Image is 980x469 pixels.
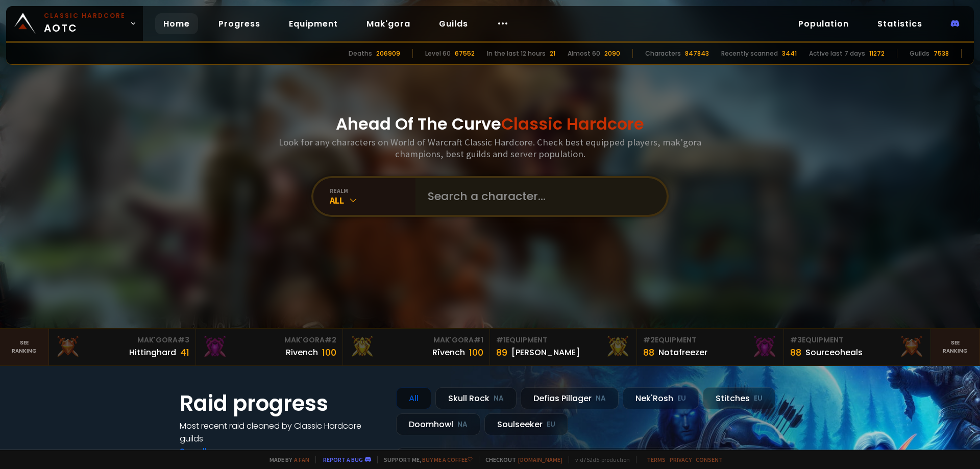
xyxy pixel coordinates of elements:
div: 3441 [782,49,797,58]
a: Mak'gora [358,13,419,34]
span: Support me, [377,456,473,463]
div: 206909 [376,49,400,58]
div: Nek'Rosh [623,387,699,409]
a: a fan [294,456,309,463]
div: Rîvench [432,346,465,359]
div: All [330,194,415,206]
div: 11272 [869,49,885,58]
div: Defias Pillager [521,387,619,409]
span: Classic Hardcore [501,112,644,135]
a: #2Equipment88Notafreezer [637,329,784,365]
div: 847843 [685,49,709,58]
div: 100 [469,345,483,359]
span: # 1 [474,335,483,345]
div: 21 [550,49,555,58]
span: Checkout [479,456,562,463]
div: 89 [496,345,507,359]
a: Report a bug [323,456,363,463]
a: Guilds [431,13,476,34]
div: Hittinghard [129,346,176,359]
a: Seeranking [931,329,980,365]
span: # 2 [643,335,655,345]
div: 100 [322,345,336,359]
span: Made by [263,456,309,463]
div: Soulseeker [484,413,568,435]
div: Skull Rock [435,387,517,409]
div: Equipment [790,335,924,345]
div: All [396,387,431,409]
a: Home [155,13,198,34]
h1: Ahead Of The Curve [336,112,644,136]
a: Terms [647,456,666,463]
div: Doomhowl [396,413,480,435]
a: See all progress [180,446,246,457]
div: Stitches [703,387,775,409]
div: Active last 7 days [809,49,865,58]
div: Level 60 [425,49,451,58]
div: Sourceoheals [805,346,863,359]
div: 88 [790,345,801,359]
div: Mak'Gora [202,335,336,345]
a: Privacy [670,456,692,463]
small: Classic Hardcore [44,11,126,20]
small: EU [547,419,555,430]
h1: Raid progress [180,387,384,419]
a: Progress [210,13,268,34]
a: #1Equipment89[PERSON_NAME] [490,329,637,365]
div: [PERSON_NAME] [511,346,580,359]
div: 7538 [934,49,949,58]
div: Rivench [286,346,318,359]
a: Statistics [869,13,930,34]
span: # 3 [790,335,802,345]
small: EU [677,393,686,404]
span: AOTC [44,11,126,36]
div: Mak'Gora [349,335,483,345]
small: NA [596,393,606,404]
div: Guilds [910,49,929,58]
div: Mak'Gora [55,335,189,345]
a: [DOMAIN_NAME] [518,456,562,463]
div: 2090 [604,49,620,58]
small: EU [754,393,763,404]
div: Almost 60 [568,49,600,58]
span: # 3 [178,335,189,345]
a: Mak'Gora#3Hittinghard41 [49,329,196,365]
div: realm [330,187,415,194]
a: Consent [696,456,723,463]
span: # 1 [496,335,506,345]
div: Recently scanned [721,49,778,58]
div: In the last 12 hours [487,49,546,58]
a: Population [790,13,857,34]
small: NA [457,419,468,430]
a: Equipment [281,13,346,34]
a: Classic HardcoreAOTC [6,6,143,41]
h4: Most recent raid cleaned by Classic Hardcore guilds [180,419,384,445]
div: Deaths [349,49,372,58]
input: Search a character... [422,178,654,215]
a: Mak'Gora#2Rivench100 [196,329,343,365]
span: v. d752d5 - production [569,456,630,463]
div: Equipment [496,335,630,345]
div: Characters [645,49,681,58]
div: 41 [180,345,189,359]
div: 67552 [455,49,475,58]
h3: Look for any characters on World of Warcraft Classic Hardcore. Check best equipped players, mak'g... [275,136,705,160]
small: NA [494,393,504,404]
div: 88 [643,345,654,359]
div: Equipment [643,335,777,345]
a: Buy me a coffee [422,456,473,463]
a: #3Equipment88Sourceoheals [784,329,931,365]
div: Notafreezer [658,346,707,359]
a: Mak'Gora#1Rîvench100 [343,329,490,365]
span: # 2 [325,335,336,345]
